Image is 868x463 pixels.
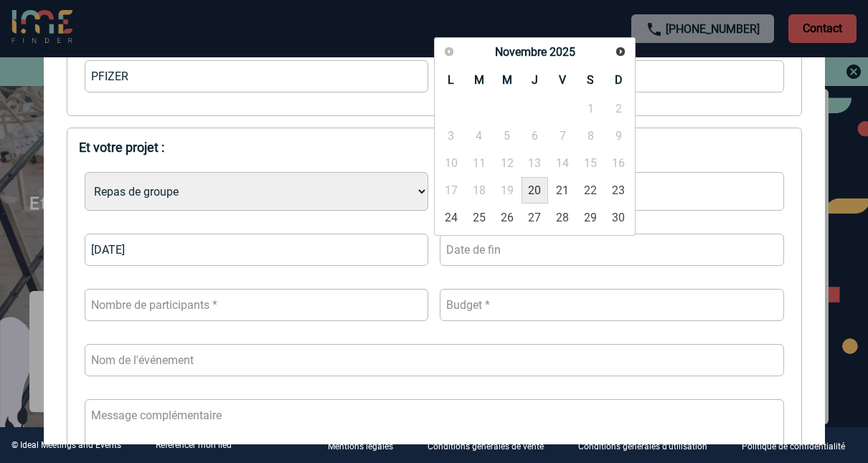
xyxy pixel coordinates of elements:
[438,205,465,231] a: 24
[416,439,567,452] a: Conditions générales de vente
[440,289,784,321] input: Budget *
[605,205,632,231] a: 30
[549,177,576,203] a: 21
[742,441,845,452] p: Politique de confidentialité
[549,205,576,231] a: 28
[11,440,121,450] div: © Ideal Meetings and Events
[577,205,604,231] a: 29
[156,440,232,450] a: Référencer mon lieu
[549,45,575,59] span: 2025
[567,439,730,452] a: Conditions générales d'utilisation
[522,205,548,231] a: 27
[79,140,790,155] div: Et votre projet :
[85,289,429,321] input: Nombre de participants *
[522,177,548,203] a: 20
[85,60,429,92] input: Raison sociale *
[316,439,416,452] a: Mentions légales
[448,73,454,87] span: Lundi
[615,73,623,87] span: Dimanche
[587,73,594,87] span: Samedi
[494,205,520,231] a: 26
[85,234,429,266] input: Date de début *
[428,441,544,452] p: Conditions générales de vente
[532,73,538,87] span: Jeudi
[578,441,707,452] p: Conditions générales d'utilisation
[474,73,484,87] span: Mardi
[440,234,784,266] input: Date de fin
[466,205,492,231] a: 25
[495,45,547,59] span: Novembre
[85,344,784,376] input: Nom de l'événement
[328,441,393,452] p: Mentions légales
[502,73,512,87] span: Mercredi
[577,177,604,203] a: 22
[610,42,631,62] a: Suivant
[730,439,868,452] a: Politique de confidentialité
[605,177,632,203] a: 23
[559,73,566,87] span: Vendredi
[615,46,626,57] span: Suivant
